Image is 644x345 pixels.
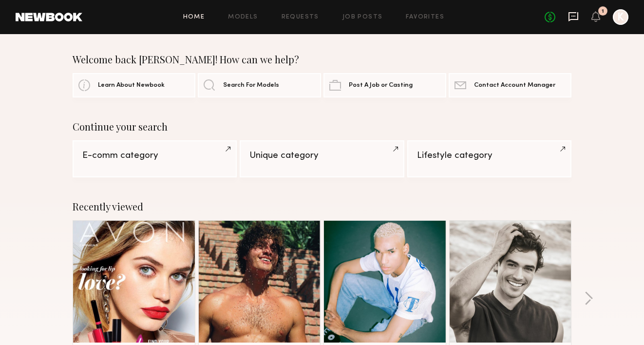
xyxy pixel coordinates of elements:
span: Contact Account Manager [474,82,555,89]
a: Unique category [240,140,404,177]
a: Contact Account Manager [449,73,571,97]
div: Unique category [249,151,394,160]
a: Search For Models [198,73,321,97]
a: Post A Job or Casting [323,73,446,97]
span: Learn About Newbook [98,82,165,89]
div: Continue your search [73,121,571,133]
span: Search For Models [223,82,279,89]
a: Learn About Newbook [73,73,195,97]
div: Recently viewed [73,201,571,212]
a: Job Posts [342,14,383,20]
span: Post A Job or Casting [349,82,413,89]
a: Favorites [406,14,444,20]
a: K [613,9,628,25]
div: Welcome back [PERSON_NAME]! How can we help? [73,54,571,65]
a: Models [228,14,258,20]
a: Lifestyle category [407,140,571,177]
a: E-comm category [73,140,237,177]
div: 1 [602,9,604,14]
div: E-comm category [82,151,227,160]
a: Home [183,14,205,20]
a: Requests [282,14,319,20]
div: Lifestyle category [417,151,562,160]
